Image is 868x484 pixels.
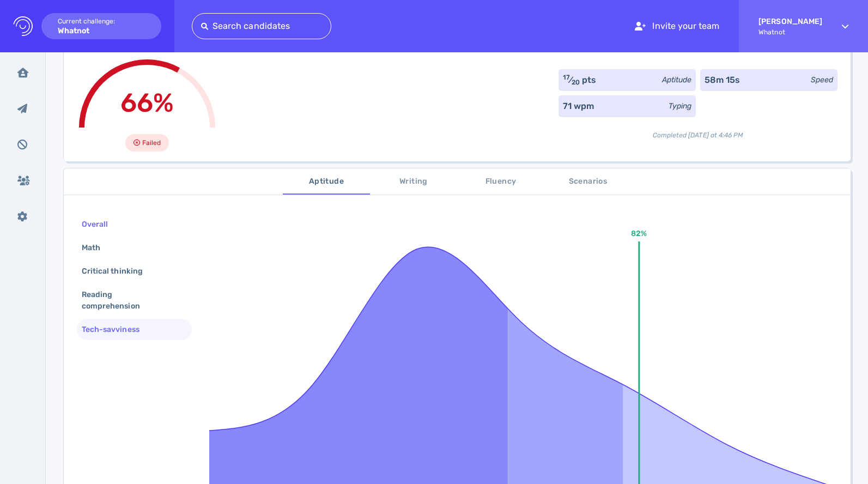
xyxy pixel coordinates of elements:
span: Failed [142,136,161,149]
span: 66% [120,87,174,118]
span: Whatnot [758,28,822,36]
div: Critical thinking [80,263,156,279]
div: ⁄ pts [563,74,597,87]
div: Overall [80,216,121,232]
div: Speed [811,74,833,86]
span: Writing [377,175,451,189]
sub: 20 [572,78,580,86]
span: Scenarios [551,175,625,189]
text: 82% [632,229,647,238]
div: Tech-savviness [80,322,153,337]
div: Reading comprehension [80,287,180,314]
div: Completed [DATE] at 4:46 PM [559,122,837,140]
div: Typing [669,100,691,112]
strong: [PERSON_NAME] [758,17,822,26]
div: Aptitude [662,74,691,86]
span: Fluency [464,175,538,189]
div: 58m 15s [705,74,740,87]
div: Math [80,240,113,256]
div: 71 wpm [563,100,594,113]
span: Aptitude [289,175,363,189]
sup: 17 [563,74,570,81]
